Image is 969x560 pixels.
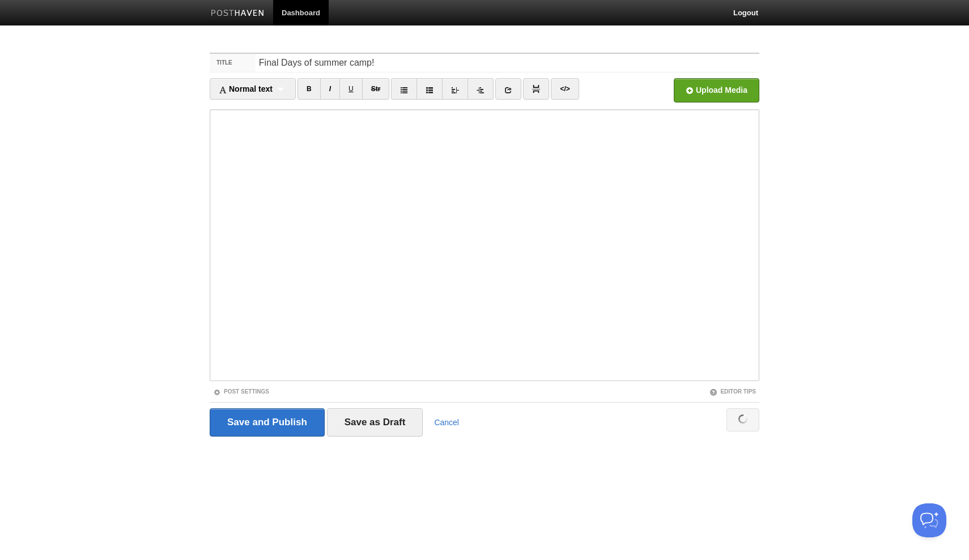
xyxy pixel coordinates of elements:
img: Posthaven-bar [211,10,265,18]
a: B [297,78,321,100]
iframe: Help Scout Beacon - Open [912,503,946,537]
a: Editor Tips [709,388,756,395]
a: </> [551,78,579,100]
input: Save and Publish [210,408,325,437]
del: Str [371,85,381,93]
span: Normal text [219,84,273,93]
input: Save as Draft [327,408,423,437]
img: loading.gif [738,414,747,424]
a: Str [362,78,390,100]
a: Post Settings [213,388,269,395]
img: pagebreak-icon.png [532,85,540,93]
a: Cancel [434,418,459,427]
a: I [320,78,340,100]
label: Title [210,54,256,72]
a: U [339,78,363,100]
